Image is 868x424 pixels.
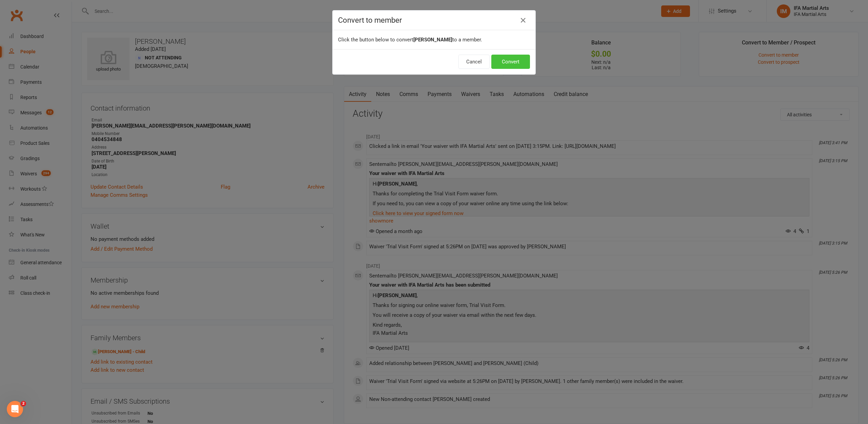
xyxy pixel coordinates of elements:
iframe: Intercom live chat [7,401,23,417]
b: [PERSON_NAME] [413,37,452,43]
span: 2 [21,401,26,406]
button: Close [518,15,529,26]
h4: Convert to member [338,16,530,24]
button: Convert [491,55,530,69]
div: Click the button below to convert to a member. [333,30,535,49]
button: Cancel [458,55,490,69]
